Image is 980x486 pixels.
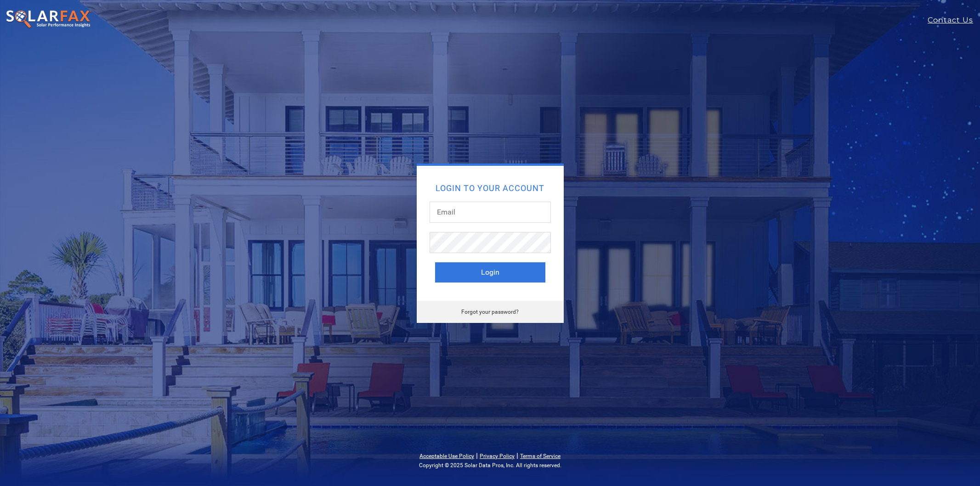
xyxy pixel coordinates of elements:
[435,262,545,283] button: Login
[516,451,518,460] span: |
[928,15,980,26] a: Contact Us
[476,451,478,460] span: |
[430,202,551,223] input: Email
[520,453,561,459] a: Terms of Service
[461,309,519,315] a: Forgot your password?
[435,184,545,192] h2: Login to your account
[480,453,515,459] a: Privacy Policy
[419,453,474,459] a: Acceptable Use Policy
[6,10,92,29] img: SolarFax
